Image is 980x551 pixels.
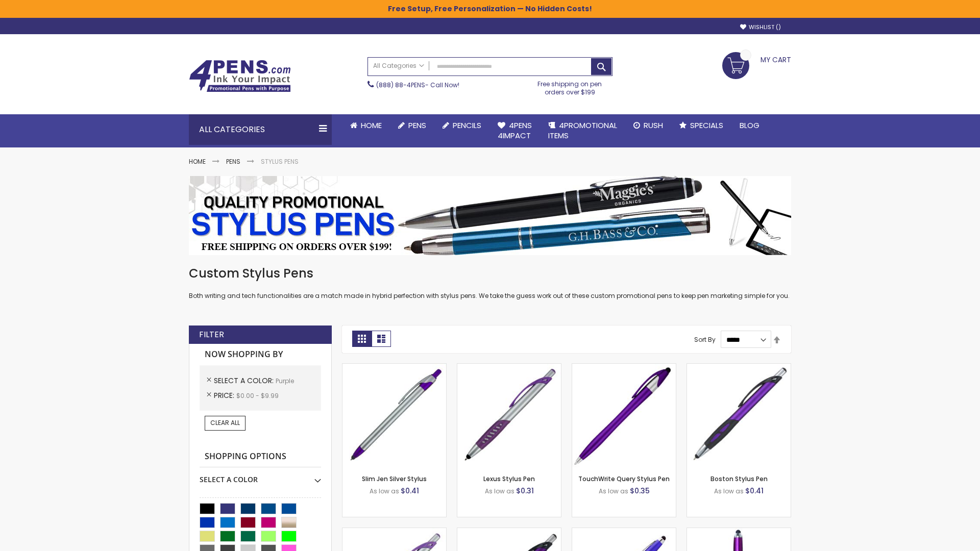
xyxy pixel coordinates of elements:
img: Slim Jen Silver Stylus-Purple [342,364,446,467]
img: 4Pens Custom Pens and Promotional Products [189,60,291,92]
a: Pens [226,157,240,166]
span: Clear All [210,418,240,427]
span: All Categories [373,62,424,70]
strong: Grid [352,331,372,347]
span: Home [361,120,382,131]
h1: Custom Stylus Pens [189,265,791,282]
a: Wishlist [740,23,781,31]
span: Pens [408,120,426,131]
a: Home [189,157,206,166]
a: 4Pens4impact [489,114,540,147]
a: Specials [671,114,731,137]
a: TouchWrite Command Stylus Pen-Purple [687,528,791,536]
a: Slim Jen Silver Stylus-Purple [342,363,446,372]
span: Purple [276,377,294,385]
div: All Categories [189,114,332,145]
strong: Now Shopping by [200,344,321,365]
span: Blog [740,120,759,131]
span: Specials [690,120,723,131]
img: Lexus Stylus Pen-Purple [457,364,561,467]
span: $0.31 [516,486,534,496]
a: Slim Jen Silver Stylus [362,474,427,483]
a: TouchWrite Query Stylus Pen [578,474,670,483]
strong: Filter [199,329,224,340]
strong: Shopping Options [200,446,321,468]
span: As low as [485,487,514,495]
a: TouchWrite Query Stylus Pen-Purple [572,363,676,372]
a: Pens [390,114,434,137]
img: Stylus Pens [189,176,791,255]
span: $0.00 - $9.99 [236,391,279,400]
div: Select A Color [200,467,321,485]
img: TouchWrite Query Stylus Pen-Purple [572,364,676,467]
a: Pencils [434,114,489,137]
a: Rush [625,114,671,137]
span: Pencils [453,120,481,131]
a: Lexus Stylus Pen-Purple [457,363,561,372]
div: Both writing and tech functionalities are a match made in hybrid perfection with stylus pens. We ... [189,265,791,300]
a: 4PROMOTIONALITEMS [540,114,625,147]
a: Home [342,114,390,137]
a: Sierra Stylus Twist Pen-Purple [572,528,676,536]
span: As low as [714,487,744,495]
span: Rush [644,120,663,131]
span: As low as [370,487,399,495]
a: (888) 88-4PENS [376,81,425,89]
a: All Categories [368,58,429,74]
img: Boston Stylus Pen-Purple [687,364,791,467]
div: Free shipping on pen orders over $199 [527,76,613,96]
a: Lexus Metallic Stylus Pen-Purple [457,528,561,536]
strong: Stylus Pens [261,157,299,166]
span: 4Pens 4impact [498,120,532,141]
a: Blog [731,114,768,137]
span: - Call Now! [376,81,459,89]
span: 4PROMOTIONAL ITEMS [548,120,617,141]
a: Clear All [205,416,246,430]
span: $0.41 [401,486,419,496]
span: Price [214,390,236,400]
a: Boston Stylus Pen-Purple [687,363,791,372]
a: Boston Stylus Pen [710,474,768,483]
label: Sort By [694,335,716,344]
span: $0.41 [745,486,764,496]
span: $0.35 [630,486,650,496]
a: Boston Silver Stylus Pen-Purple [342,528,446,536]
a: Lexus Stylus Pen [483,474,535,483]
span: Select A Color [214,375,276,386]
span: As low as [599,487,628,495]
